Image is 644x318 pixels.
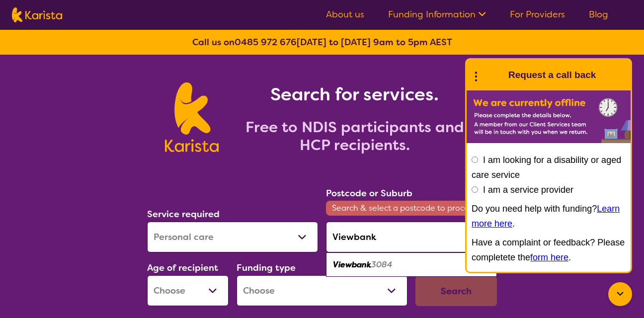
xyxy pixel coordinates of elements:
h1: Request a call back [508,68,596,82]
p: Have a complaint or feedback? Please completete the . [472,235,626,265]
img: Karista logo [165,82,218,152]
img: Karista offline chat form to request call back [467,90,631,143]
div: Viewbank 3084 [331,255,492,274]
h2: Free to NDIS participants and HCP recipients. [231,118,479,154]
label: I am a service provider [483,185,573,195]
a: Funding Information [388,8,486,20]
em: 3084 [371,259,393,270]
em: Viewbank [333,259,371,270]
label: I am looking for a disability or aged care service [472,155,621,180]
p: Do you need help with funding? . [472,201,626,231]
label: Postcode or Suburb [326,187,412,199]
label: Funding type [237,262,296,274]
label: Service required [147,208,220,220]
a: For Providers [510,8,565,20]
img: Karista [483,65,502,85]
a: About us [326,8,364,20]
a: form here [530,252,568,262]
a: 0485 972 676 [235,36,297,48]
a: Blog [589,8,608,20]
h1: Search for services. [231,82,479,106]
label: Age of recipient [147,262,218,274]
img: Karista logo [12,7,62,22]
span: Search & select a postcode to proceed [326,201,497,216]
b: Call us on [DATE] to [DATE] 9am to 5pm AEST [192,36,452,48]
input: Type [326,222,497,252]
